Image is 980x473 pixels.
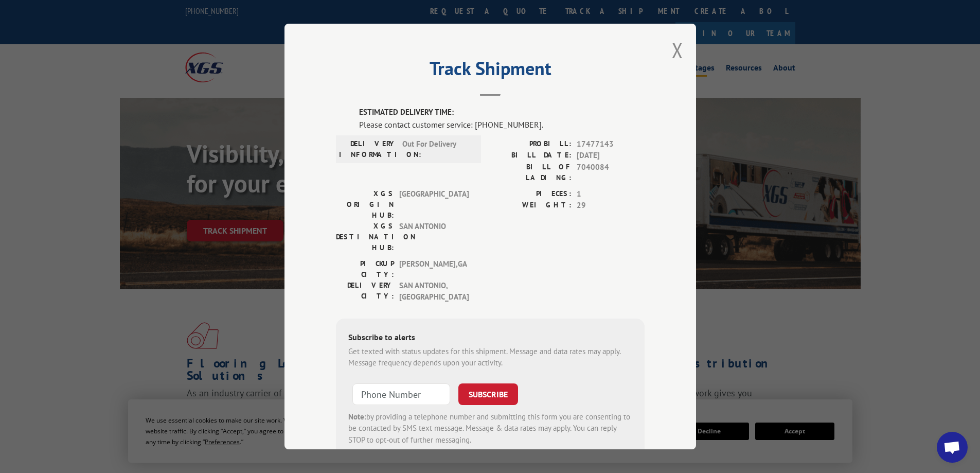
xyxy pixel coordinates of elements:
[336,61,645,81] h2: Track Shipment
[577,150,645,162] span: [DATE]
[348,346,632,369] div: Get texted with status updates for this shipment. Message and data rates may apply. Message frequ...
[672,37,683,64] button: Close modal
[458,383,518,405] button: SUBSCRIBE
[336,188,394,221] label: XGS ORIGIN HUB:
[352,383,450,405] input: Phone Number
[490,138,572,150] label: PROBILL:
[937,432,968,463] div: Open chat
[359,107,645,118] label: ESTIMATED DELIVERY TIME:
[399,221,469,253] span: SAN ANTONIO
[336,221,394,253] label: XGS DESTINATION HUB:
[402,138,472,160] span: Out For Delivery
[399,188,469,221] span: [GEOGRAPHIC_DATA]
[490,200,572,212] label: WEIGHT:
[577,188,645,200] span: 1
[359,118,645,131] div: Please contact customer service: [PHONE_NUMBER].
[348,412,366,422] strong: Note:
[348,331,632,346] div: Subscribe to alerts
[399,258,469,280] span: [PERSON_NAME] , GA
[577,138,645,150] span: 17477143
[577,162,645,183] span: 7040084
[336,258,394,280] label: PICKUP CITY:
[336,280,394,303] label: DELIVERY CITY:
[348,411,632,446] div: by providing a telephone number and submitting this form you are consenting to be contacted by SM...
[490,150,572,162] label: BILL DATE:
[399,280,469,303] span: SAN ANTONIO , [GEOGRAPHIC_DATA]
[490,162,572,183] label: BILL OF LADING:
[490,188,572,200] label: PIECES:
[339,138,397,160] label: DELIVERY INFORMATION:
[577,200,645,212] span: 29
